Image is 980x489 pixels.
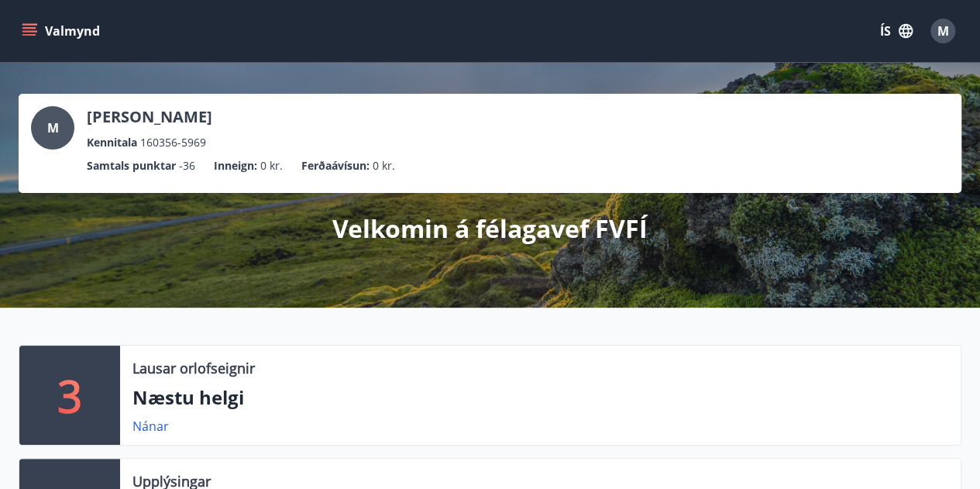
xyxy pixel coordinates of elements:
[47,119,59,136] span: M
[87,157,176,174] p: Samtals punktar
[924,12,961,50] button: M
[301,157,370,174] p: Ferðaávísun :
[872,17,921,45] button: ÍS
[937,22,949,40] span: M
[87,134,137,151] p: Kennitala
[260,157,283,174] span: 0 kr.
[179,157,195,174] span: -36
[332,212,648,246] p: Velkomin á félagavef FVFÍ
[373,157,395,174] span: 0 kr.
[87,106,212,128] p: [PERSON_NAME]
[57,366,82,425] p: 3
[140,134,206,151] span: 160356-5969
[132,418,169,435] a: Nánar
[132,358,255,378] p: Lausar orlofseignir
[132,384,948,411] p: Næstu helgi
[214,157,257,174] p: Inneign :
[19,17,106,45] button: menu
